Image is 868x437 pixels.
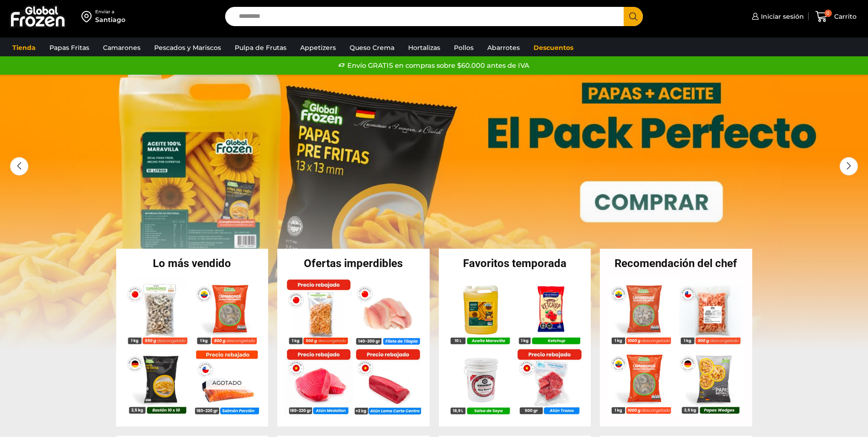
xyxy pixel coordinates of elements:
div: Enviar a [95,9,125,15]
div: Next slide [840,157,858,175]
a: Queso Crema [345,39,399,56]
h2: Lo más vendido [116,258,269,269]
a: Pescados y Mariscos [150,39,226,56]
div: Previous slide [10,157,28,175]
a: Iniciar sesión [749,7,804,26]
h2: Recomendación del chef [600,258,752,269]
a: Abarrotes [483,39,524,56]
a: Hortalizas [404,39,445,56]
p: Agotado [205,376,248,390]
h2: Favoritos temporada [439,258,591,269]
span: 0 [825,10,832,17]
a: Camarones [98,39,145,56]
span: Iniciar sesión [759,12,804,21]
div: Santiago [95,15,125,24]
a: Appetizers [296,39,340,56]
a: Papas Fritas [45,39,94,56]
h2: Ofertas imperdibles [277,258,430,269]
a: Descuentos [529,39,578,56]
a: Pollos [449,39,478,56]
span: Carrito [832,12,857,21]
a: 0 Carrito [813,6,859,27]
img: address-field-icon.svg [81,9,95,24]
a: Pulpa de Frutas [230,39,291,56]
button: Search button [624,7,643,26]
a: Tienda [8,39,40,56]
